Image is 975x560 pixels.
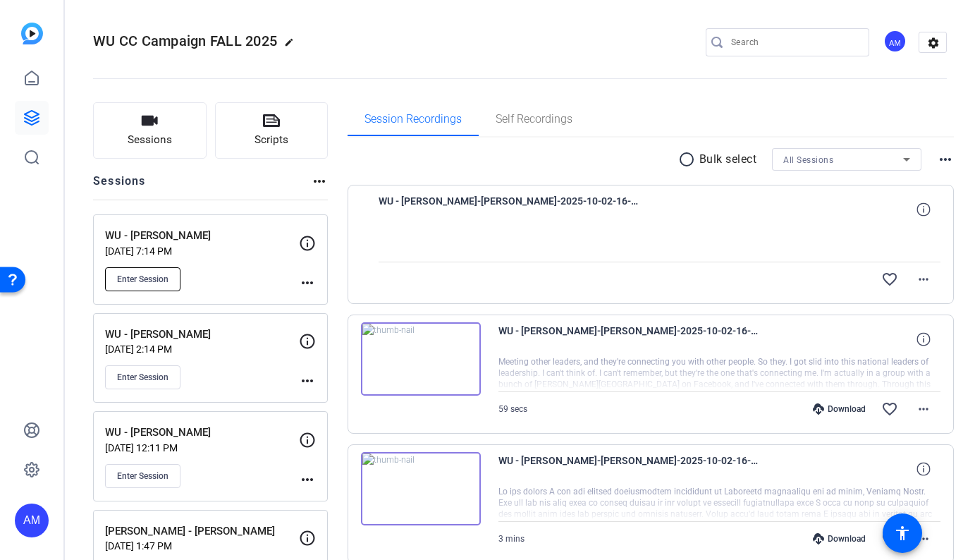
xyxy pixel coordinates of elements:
span: Self Recordings [496,114,572,125]
div: AM [15,504,49,537]
mat-icon: favorite_border [881,401,898,418]
mat-icon: more_horiz [915,530,932,547]
span: Session Recordings [364,114,462,125]
img: blue-gradient.svg [21,23,43,44]
div: Download [806,533,873,544]
mat-icon: more_horiz [299,372,316,389]
div: Download [806,403,873,415]
mat-icon: edit [284,37,301,54]
img: thumb-nail [361,322,481,396]
span: Scripts [255,132,288,148]
p: [DATE] 2:14 PM [105,343,299,355]
ngx-avatar: Andrea Morningstar [883,30,908,54]
mat-icon: favorite_border [881,530,898,547]
p: WU - [PERSON_NAME] [105,425,299,441]
button: Enter Session [105,365,180,389]
span: WU CC Campaign FALL 2025 [93,32,277,49]
button: Scripts [215,102,329,159]
span: WU - [PERSON_NAME]-[PERSON_NAME]-2025-10-02-16-12-11-022-0 [498,452,759,486]
mat-icon: more_horiz [299,471,316,488]
h2: Sessions [93,173,146,200]
p: [DATE] 7:14 PM [105,245,299,257]
mat-icon: favorite_border [881,271,898,288]
img: thumb-nail [361,452,481,525]
span: 3 mins [498,534,525,544]
p: WU - [PERSON_NAME] [105,228,299,244]
mat-icon: accessibility [894,525,911,542]
mat-icon: radio_button_unchecked [678,151,699,168]
mat-icon: more_horiz [915,401,932,418]
mat-icon: more_horiz [915,271,932,288]
mat-icon: more_horiz [937,151,954,168]
span: Enter Session [117,274,168,285]
button: Enter Session [105,464,180,488]
div: AM [883,30,907,53]
p: Bulk select [699,151,757,168]
span: WU - [PERSON_NAME]-[PERSON_NAME]-2025-10-02-16-16-08-278-0 [379,193,639,226]
span: Enter Session [117,470,168,482]
p: WU - [PERSON_NAME] [105,327,299,343]
span: All Sessions [783,155,833,165]
button: Sessions [93,102,207,159]
mat-icon: settings [919,32,948,54]
input: Search [731,34,858,51]
p: [DATE] 12:11 PM [105,442,299,454]
span: WU - [PERSON_NAME]-[PERSON_NAME]-2025-10-02-16-15-04-536-0 [498,322,759,356]
span: Sessions [128,132,172,148]
span: Enter Session [117,372,168,383]
button: Enter Session [105,267,180,291]
span: 59 secs [498,404,527,414]
p: [PERSON_NAME] - [PERSON_NAME] [105,523,299,540]
p: [DATE] 1:47 PM [105,540,299,552]
mat-icon: more_horiz [299,274,316,291]
mat-icon: more_horiz [311,173,328,190]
